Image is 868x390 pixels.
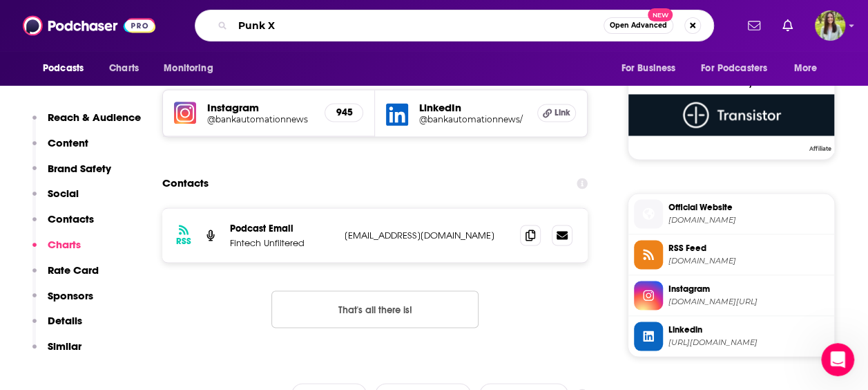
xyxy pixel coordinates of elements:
span: Link [554,107,570,118]
h5: LinkedIn [419,101,526,114]
h3: RSS [176,235,191,246]
button: Nothing here. [271,290,479,328]
span: Monitoring [164,59,213,78]
p: Content [48,136,88,149]
span: Instagram [668,282,829,295]
p: Reach & Audience [48,111,141,124]
a: Show notifications dropdown [777,14,798,37]
a: Link [537,104,576,122]
span: bankautomationnews.com [668,214,829,225]
h5: 945 [336,106,351,118]
span: Open Advanced [610,22,667,29]
a: @bankautomationnews/ [419,114,526,124]
p: Brand Safety [48,162,111,175]
button: Open AdvancedNew [604,17,673,34]
a: RSS Feed[DOMAIN_NAME] [634,240,829,269]
p: Contacts [48,212,94,225]
button: open menu [784,55,835,82]
span: More [794,59,818,78]
button: Contacts [32,212,94,238]
button: Reach & Audience [32,111,141,136]
img: Podchaser - Follow, Share and Rate Podcasts [23,12,155,39]
span: Charts [109,59,139,78]
button: open menu [154,55,231,82]
span: RSS Feed [668,241,829,254]
a: Charts [100,55,147,82]
h2: Contacts [162,170,209,196]
iframe: Intercom live chat [821,343,854,376]
a: @bankautomationnews [207,114,314,124]
span: https://www.linkedin.com/company/bankautomationnews/ [668,337,829,347]
button: open menu [611,55,693,82]
p: Rate Card [48,263,99,277]
button: open menu [33,55,102,82]
span: instagram.com/bankautomationnews [668,296,829,306]
span: feeds.transistor.fm [668,255,829,266]
p: [EMAIL_ADDRESS][DOMAIN_NAME] [345,229,509,241]
h5: Instagram [207,101,314,114]
span: New [648,8,673,21]
img: iconImage [174,102,196,124]
a: Show notifications dropdown [742,14,766,37]
a: Official Website[DOMAIN_NAME] [634,199,829,228]
span: Affiliate [807,145,834,153]
p: Details [48,314,82,327]
p: Similar [48,340,81,353]
a: Transistor [628,94,834,151]
a: Instagram[DOMAIN_NAME][URL] [634,281,829,310]
p: Sponsors [48,289,93,302]
button: Content [32,136,88,162]
p: Charts [48,238,81,251]
span: Podcasts [43,59,84,78]
img: User Profile [815,10,845,41]
button: Show profile menu [815,10,845,41]
button: Rate Card [32,263,99,289]
button: Details [32,314,82,340]
div: Search podcasts, credits, & more... [195,10,714,41]
button: open menu [692,55,787,82]
p: Podcast Email [230,222,334,234]
span: For Business [621,59,675,78]
span: For Podcasters [701,59,767,78]
input: Search podcasts, credits, & more... [233,15,604,37]
button: Sponsors [32,289,93,315]
button: Brand Safety [32,162,111,187]
img: Transistor [628,94,834,136]
button: Charts [32,238,81,263]
span: Official Website [668,201,829,213]
button: Similar [32,340,81,365]
span: Linkedin [668,323,829,335]
p: Fintech Unfiltered [230,236,334,248]
a: Linkedin[URL][DOMAIN_NAME] [634,322,829,351]
button: Social [32,187,79,212]
p: Social [48,187,79,200]
span: Logged in as meaghanyoungblood [815,10,845,41]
